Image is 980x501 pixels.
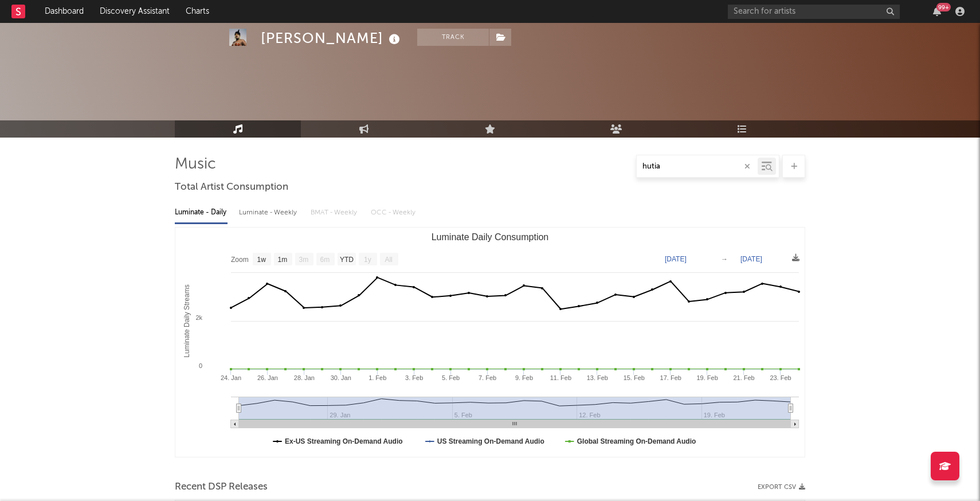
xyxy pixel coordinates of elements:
button: Track [417,29,489,46]
button: 99+ [933,7,941,16]
text: Luminate Daily Streams [183,284,191,357]
text: [DATE] [665,255,687,263]
div: Luminate - Weekly [239,203,299,222]
text: 7. Feb [479,374,496,381]
button: Export CSV [758,484,805,491]
div: [PERSON_NAME] [261,29,403,48]
div: 99 + [936,3,951,11]
text: 15. Feb [624,374,645,381]
text: 5. Feb [442,374,460,381]
text: 28. Jan [294,374,315,381]
text: 9. Feb [515,374,533,381]
text: 21. Feb [733,374,754,381]
text: 1w [257,256,266,264]
text: 13. Feb [587,374,608,381]
input: Search by song name or URL [637,162,758,171]
text: 30. Jan [331,374,351,381]
text: 23. Feb [770,374,791,381]
span: Total Artist Consumption [175,181,288,194]
text: Luminate Daily Consumption [432,232,549,242]
text: 1y [364,256,371,264]
input: Search for artists [728,5,900,19]
text: [DATE] [740,255,762,263]
svg: Luminate Daily Consumption [175,228,805,457]
text: 3. Feb [405,374,423,381]
text: 24. Jan [221,374,241,381]
text: All [385,256,392,264]
text: 0 [199,362,202,369]
text: YTD [340,256,354,264]
text: 1m [278,256,288,264]
text: 6m [320,256,330,264]
text: US Streaming On-Demand Audio [437,437,544,445]
text: 19. Feb [697,374,718,381]
text: → [721,255,728,263]
span: Recent DSP Releases [175,480,268,494]
text: 26. Jan [257,374,278,381]
text: 11. Feb [550,374,571,381]
text: 17. Feb [660,374,681,381]
text: 1. Feb [369,374,386,381]
text: Ex-US Streaming On-Demand Audio [285,437,403,445]
text: 3m [299,256,309,264]
text: Global Streaming On-Demand Audio [577,437,696,445]
text: 2k [195,314,202,321]
div: Luminate - Daily [175,203,228,222]
text: Zoom [231,256,249,264]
